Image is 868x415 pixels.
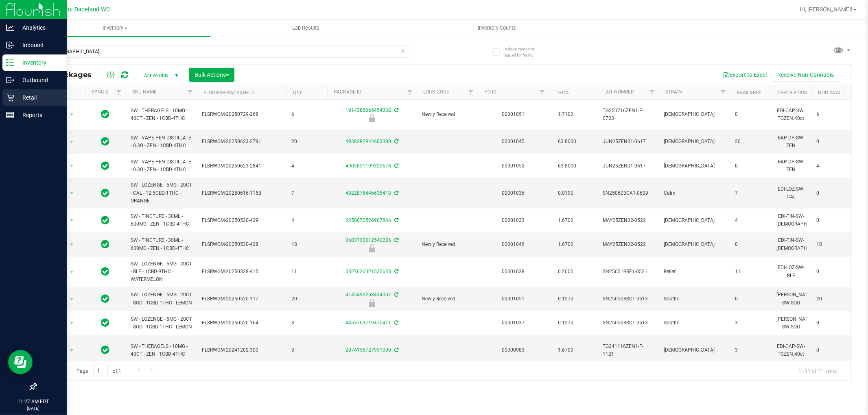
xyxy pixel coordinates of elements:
span: 0 [816,268,847,276]
a: Inventory [20,20,210,37]
span: SN250603CA1-0609 [603,189,654,197]
a: 4822875446635418 [345,190,391,196]
a: Lock Code [423,89,449,95]
span: 0.0190 [554,187,577,199]
span: Sync from Compliance System [393,217,398,223]
input: 1 [93,365,108,377]
a: 6250672526907866 [345,217,391,223]
span: FLSRWGM-20250729-268 [202,111,282,118]
div: [PERSON_NAME]-SW-SOO [776,290,807,307]
span: SN250508SO1-0513 [603,319,654,327]
span: FLSRWGM-20250520-164 [202,319,282,327]
span: Soothe [664,295,725,303]
span: FLSRWGM-20250623-2791 [202,138,282,146]
span: 4 [816,162,847,170]
span: 6 [291,111,322,118]
span: [DEMOGRAPHIC_DATA] [664,241,725,248]
span: Sync from Compliance System [393,163,398,169]
span: select [67,266,77,278]
span: SW - THERAGELS - 10MG - 40CT - ZEN - 1CBD-4THC [131,107,192,122]
span: Sync from Compliance System [393,347,398,353]
span: 0 [816,346,847,354]
span: Inventory Counts [467,24,527,32]
a: Lab Results [210,20,401,37]
a: Filter [464,85,478,99]
span: FLSRWGM-20250530-429 [202,217,282,224]
inline-svg: Analytics [6,24,14,32]
span: select [67,187,77,199]
span: JUN25ZEN01-0617 [603,138,654,146]
span: Bulk Actions [195,72,229,78]
a: Package ID [334,89,361,95]
span: 1 - 11 of 11 items [792,365,843,377]
span: SW - TINCTURE - 30ML - 600MG - ZEN - 1CBD-4THC [131,237,192,252]
a: Filter [645,85,659,99]
div: EDI-CAP-SW-TGZEN.40ct [776,342,807,359]
inline-svg: Retail [6,93,14,102]
a: 00001033 [502,217,525,223]
span: 18 [291,241,322,248]
span: Newly Received [422,111,473,118]
span: 3 [735,319,766,327]
a: Sync Status [92,89,123,95]
span: Sync from Compliance System [393,237,398,243]
span: 20 [291,138,322,146]
span: 0 [816,138,847,146]
span: [DEMOGRAPHIC_DATA] [664,217,725,224]
div: BAP-DP-SW-ZEN [776,157,807,174]
p: Inbound [14,40,63,50]
span: MAY25ZEN02-0522 [603,241,654,248]
span: Relief [664,268,725,276]
span: 11 [735,268,766,276]
iframe: Resource center [8,350,33,374]
span: SW - LOZENGE - 5MG - 20CT - SOO - 1CBD-1THC - LEMON [131,291,192,306]
p: Outbound [14,75,63,85]
span: In Sync [101,266,110,277]
span: [DEMOGRAPHIC_DATA] [664,346,725,354]
span: select [67,109,77,120]
button: Export to Excel [717,68,772,82]
span: 0 [816,319,847,327]
span: 0 [735,295,766,303]
span: FLSRWGM-20250623-2841 [202,162,282,170]
span: In Sync [101,109,110,120]
p: Retail [14,93,63,102]
div: EDI-LOZ-SW-CAL [776,185,807,202]
span: 1.6700 [554,215,577,226]
a: 0603730012540226 [345,237,391,243]
span: SW - LOZENGE - 5MG - 20CT - SOO - 1CBD-1THC - LEMON [131,315,192,331]
span: 1.7100 [554,109,577,120]
a: 00001052 [502,163,525,169]
span: 11 [291,268,322,276]
a: SKU Name [132,89,157,95]
span: 3 [291,319,322,327]
a: Flourish Package ID [203,90,255,96]
a: 0527626021535645 [345,269,391,274]
a: Filter [112,85,126,99]
div: Newly Received [326,244,418,252]
span: select [67,239,77,250]
span: Inventory [20,24,210,32]
button: Bulk Actions [189,68,234,82]
span: FLSRWGM-20250616-1158 [202,189,282,197]
a: 00001051 [502,111,525,117]
span: SW - LOZENGE - 5MG - 20CT - CAL - 12.5CBD-1THC - ORANGE [131,181,192,205]
span: 20 [816,295,847,303]
a: THC% [555,90,569,96]
span: Sync from Compliance System [393,269,398,274]
span: FLSRWGM-20250520-117 [202,295,282,303]
a: Inventory Counts [401,20,592,37]
span: 0.2000 [554,266,577,278]
a: Description [777,90,808,96]
span: 0 [735,162,766,170]
span: SN250519RE1-0521 [603,268,654,276]
span: 0 [735,111,766,118]
span: In Sync [101,317,110,328]
span: 18 [816,241,847,248]
a: 4938282944603380 [345,139,391,144]
span: select [67,215,77,226]
div: EDI-TIN-SW-[DEMOGRAPHIC_DATA]30 [776,236,807,253]
div: EDI-LOZ-SW-RLF [776,263,807,280]
a: 00001037 [502,320,525,326]
span: 4 [291,162,322,170]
